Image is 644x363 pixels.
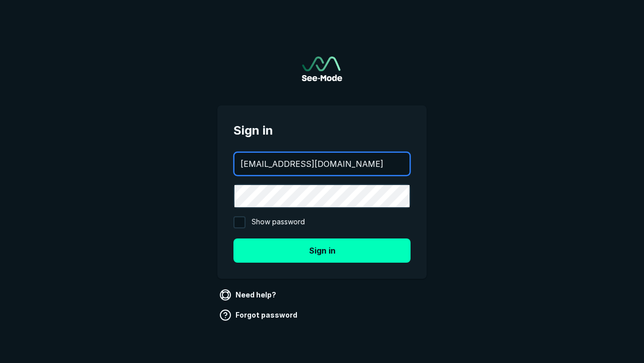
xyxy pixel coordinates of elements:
[233,122,411,140] span: Sign in
[217,307,301,323] a: Forgot password
[302,56,342,81] a: Go to sign in
[302,56,342,81] img: See-Mode Logo
[233,238,411,263] button: Sign in
[252,216,305,228] span: Show password
[217,287,280,303] a: Need help?
[234,153,410,175] input: your@email.com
